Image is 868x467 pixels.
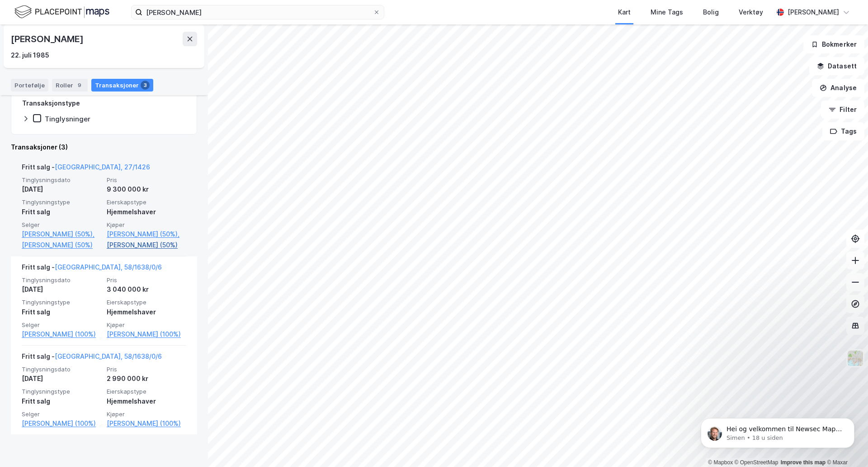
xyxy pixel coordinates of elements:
[11,50,49,61] div: 22. juli 1985
[75,81,84,90] div: 9
[822,122,864,140] button: Tags
[22,298,101,306] span: Tinglysningstype
[91,79,153,91] div: Transaksjoner
[107,176,186,184] span: Pris
[107,388,186,395] span: Eierskapstype
[22,221,101,229] span: Selger
[22,284,101,295] div: [DATE]
[55,352,162,360] a: [GEOGRAPHIC_DATA], 58/1638/0/6
[22,373,101,384] div: [DATE]
[22,240,101,250] a: [PERSON_NAME] (50%)
[107,418,186,429] a: [PERSON_NAME] (100%)
[618,7,631,18] div: Kart
[107,284,186,295] div: 3 040 000 kr
[812,79,864,97] button: Analyse
[22,366,101,373] span: Tinglysningsdato
[22,396,101,407] div: Fritt salg
[45,115,90,123] div: Tinglysninger
[22,351,162,366] div: Fritt salg -
[141,81,150,90] div: 3
[107,321,186,329] span: Kjøper
[809,57,864,75] button: Datasett
[22,418,101,429] a: [PERSON_NAME] (100%)
[107,229,186,240] a: [PERSON_NAME] (50%),
[52,79,88,91] div: Roller
[22,207,101,217] div: Fritt salg
[22,307,101,318] div: Fritt salg
[739,7,763,18] div: Verktøy
[55,163,150,171] a: [GEOGRAPHIC_DATA], 27/1426
[11,142,197,153] div: Transaksjoner (3)
[107,307,186,318] div: Hjemmelshaver
[107,221,186,229] span: Kjøper
[11,32,85,46] div: [PERSON_NAME]
[107,276,186,284] span: Pris
[22,98,80,109] div: Transaksjonstype
[651,7,683,18] div: Mine Tags
[107,366,186,373] span: Pris
[107,410,186,418] span: Kjøper
[107,329,186,340] a: [PERSON_NAME] (100%)
[22,262,162,276] div: Fritt salg -
[107,198,186,206] span: Eierskapstype
[107,373,186,384] div: 2 990 000 kr
[847,350,864,367] img: Z
[142,5,373,19] input: Søk på adresse, matrikkel, gårdeiere, leietakere eller personer
[22,184,101,195] div: [DATE]
[821,101,864,119] button: Filter
[708,459,733,466] a: Mapbox
[107,396,186,407] div: Hjemmelshaver
[687,399,868,462] iframe: Intercom notifications melding
[22,388,101,395] span: Tinglysningstype
[788,7,839,18] div: [PERSON_NAME]
[14,4,109,20] img: logo.f888ab2527a4732fd821a326f86c7f29.svg
[781,459,826,466] a: Improve this map
[803,35,864,53] button: Bokmerker
[22,176,101,184] span: Tinglysningsdato
[22,321,101,329] span: Selger
[735,459,778,466] a: OpenStreetMap
[22,276,101,284] span: Tinglysningsdato
[22,162,150,176] div: Fritt salg -
[22,229,101,240] a: [PERSON_NAME] (50%),
[107,207,186,217] div: Hjemmelshaver
[107,184,186,195] div: 9 300 000 kr
[22,329,101,340] a: [PERSON_NAME] (100%)
[703,7,719,18] div: Bolig
[11,79,48,91] div: Portefølje
[55,263,162,271] a: [GEOGRAPHIC_DATA], 58/1638/0/6
[107,298,186,306] span: Eierskapstype
[22,410,101,418] span: Selger
[22,198,101,206] span: Tinglysningstype
[107,240,186,250] a: [PERSON_NAME] (50%)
